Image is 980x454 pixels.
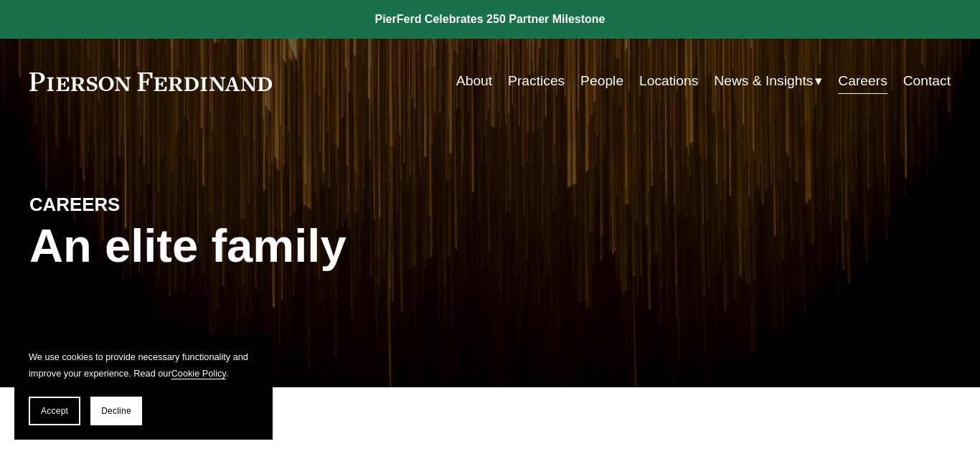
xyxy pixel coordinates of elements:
a: About [456,67,492,95]
button: Decline [90,397,142,425]
span: Decline [101,406,131,416]
a: Contact [903,67,951,95]
a: folder dropdown [714,67,822,95]
span: Accept [41,406,68,416]
section: Cookie banner [14,335,273,440]
h4: CAREERS [29,193,260,217]
a: Locations [639,67,698,95]
a: Practices [508,67,565,95]
button: Accept [29,397,80,425]
p: We use cookies to provide necessary functionality and improve your experience. Read our . [29,349,258,382]
h1: An elite family [29,219,490,273]
a: Careers [838,67,887,95]
a: People [580,67,623,95]
a: Cookie Policy [171,368,226,379]
span: News & Insights [714,69,813,94]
